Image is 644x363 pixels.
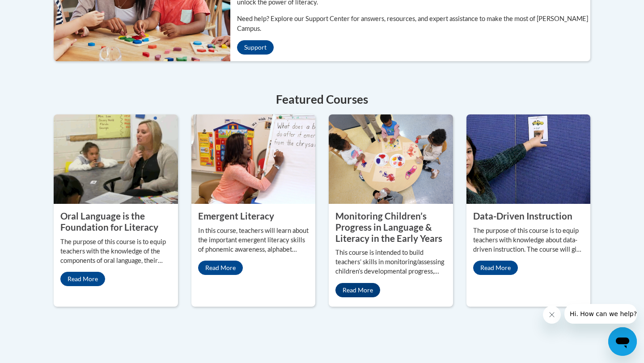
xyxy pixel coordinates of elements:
[198,226,309,254] p: In this course, teachers will learn about the important emergent literacy skills of phonemic awar...
[466,114,591,204] img: Data-Driven Instruction
[237,14,590,34] p: Need help? Explore our Support Center for answers, resources, and expert assistance to make the m...
[564,304,637,324] iframe: Message from company
[335,248,446,276] p: This course is intended to build teachers’ skills in monitoring/assessing children’s developmenta...
[54,114,178,204] img: Oral Language is the Foundation for Literacy
[473,226,584,254] p: The purpose of this course is to equip teachers with knowledge about data-driven instruction. The...
[60,211,158,232] property: Oral Language is the Foundation for Literacy
[191,114,316,204] img: Emergent Literacy
[237,40,274,55] a: Support
[60,272,105,286] a: Read More
[473,261,518,275] a: Read More
[543,306,561,324] iframe: Close message
[335,283,380,297] a: Read More
[608,327,637,356] iframe: Button to launch messaging window
[329,114,453,204] img: Monitoring Children’s Progress in Language & Literacy in the Early Years
[198,211,274,221] property: Emergent Literacy
[54,91,590,108] h4: Featured Courses
[60,237,171,266] p: The purpose of this course is to equip teachers with the knowledge of the components of oral lang...
[335,211,442,243] property: Monitoring Children’s Progress in Language & Literacy in the Early Years
[473,211,572,221] property: Data-Driven Instruction
[198,261,243,275] a: Read More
